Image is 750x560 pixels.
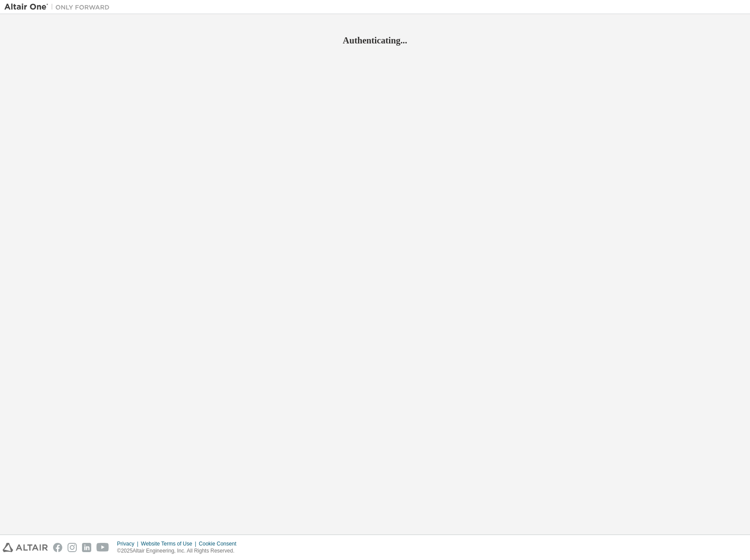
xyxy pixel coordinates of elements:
p: © 2025 Altair Engineering, Inc. All Rights Reserved. [117,547,242,555]
img: Altair One [4,3,114,11]
div: Website Terms of Use [141,540,199,547]
img: altair_logo.svg [3,543,48,552]
img: instagram.svg [68,543,77,552]
img: linkedin.svg [82,543,91,552]
div: Privacy [117,540,141,547]
img: youtube.svg [96,543,109,552]
h2: Authenticating... [4,35,746,46]
div: Cookie Consent [199,540,241,547]
img: facebook.svg [53,543,62,552]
